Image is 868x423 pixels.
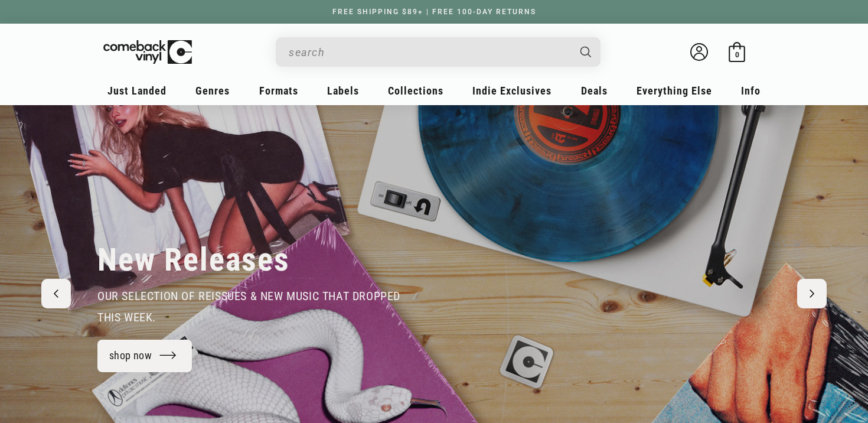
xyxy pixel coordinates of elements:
[797,279,827,308] button: Next slide
[195,84,230,97] span: Genres
[321,8,548,16] a: FREE SHIPPING $89+ | FREE 100-DAY RETURNS
[472,84,552,97] span: Indie Exclusives
[735,50,739,59] span: 0
[581,84,608,97] span: Deals
[388,84,443,97] span: Collections
[327,84,359,97] span: Labels
[570,37,602,67] button: Search
[259,84,298,97] span: Formats
[289,40,569,64] input: search
[741,84,761,97] span: Info
[97,340,192,372] a: shop now
[637,84,712,97] span: Everything Else
[41,279,71,308] button: Previous slide
[97,289,400,324] span: our selection of reissues & new music that dropped this week.
[276,37,601,67] div: Search
[97,240,290,279] h2: New Releases
[107,84,167,97] span: Just Landed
